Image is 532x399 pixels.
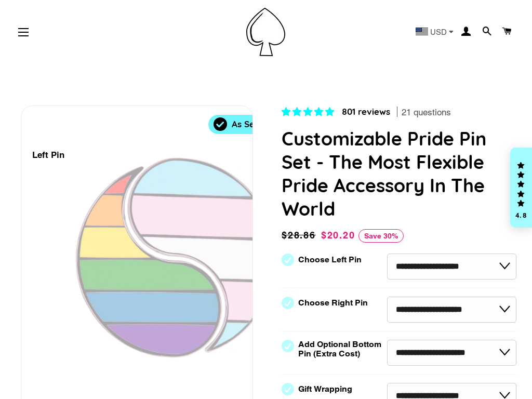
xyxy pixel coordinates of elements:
[298,255,362,264] label: Choose Left Pin
[515,212,527,219] div: 4.8
[246,8,285,56] img: Pin-Ace
[298,340,385,358] label: Add Optional Bottom Pin (Extra Cost)
[321,230,355,241] span: $20.20
[298,298,368,308] label: Choose Right Pin
[282,228,318,243] span: $28.86
[282,107,337,117] span: 4.83 stars
[342,106,390,117] span: 801 reviews
[430,28,447,36] span: USD
[282,127,516,220] h1: Customizable Pride Pin Set - The Most Flexible Pride Accessory In The World
[510,148,532,228] div: Click to open Judge.me floating reviews tab
[358,229,404,243] span: Save 30%
[298,384,352,394] label: Gift Wrapping
[402,107,451,119] span: 21 questions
